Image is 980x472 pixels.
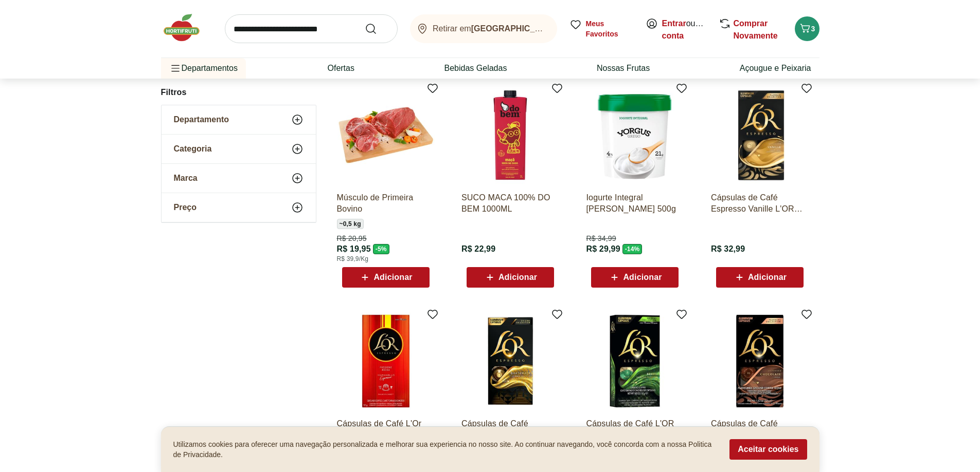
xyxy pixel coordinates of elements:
[337,312,435,410] img: Cápsulas de Café L'Or Ferrari Maranello Espresso com 10 Unidades
[586,18,633,39] span: Meus Favoritos
[711,312,809,410] img: Cápsulas de Café Espresso Chocolate L'Or com 10 Unidades
[337,233,367,243] span: R$ 20,95
[711,86,809,184] img: Cápsulas de Café Espresso Vanille L'OR 52g
[748,273,787,281] span: Adicionar
[622,244,643,254] span: - 14 %
[162,193,316,222] button: Preço
[173,439,718,460] p: Utilizamos cookies para oferecer uma navegação personalizada e melhorar sua experiencia no nosso ...
[225,14,398,43] input: search
[373,273,412,281] span: Adicionar
[471,24,649,33] b: [GEOGRAPHIC_DATA]/[GEOGRAPHIC_DATA]
[461,312,559,410] img: Cápsulas de Café Expresso Guatemala L'OR 52g
[795,16,819,41] button: Carrinho
[327,62,354,74] a: Ofertas
[161,82,316,103] h2: Filtros
[365,23,389,35] button: Submit Search
[162,164,316,193] button: Marca
[444,62,507,74] a: Bebidas Geladas
[337,418,435,441] a: Cápsulas de Café L'Or Ferrari Maranello Espresso com 10 Unidades
[337,255,369,263] span: R$ 39,9/Kg
[169,56,182,81] button: Menu
[461,86,559,184] img: SUCO MACA 100% DO BEM 1000ML
[174,144,212,154] span: Categoria
[586,418,684,441] a: Cápsulas de Café L'OR [GEOGRAPHIC_DATA] com 10 unidades
[586,233,616,243] span: R$ 34,99
[569,18,633,39] a: Meus Favoritos
[337,86,435,184] img: Músculo de Primeira Bovino
[174,173,198,183] span: Marca
[337,192,435,215] a: Músculo de Primeira Bovino
[711,243,745,255] span: R$ 32,99
[662,17,708,42] span: ou
[410,14,557,43] button: Retirar em[GEOGRAPHIC_DATA]/[GEOGRAPHIC_DATA]
[711,192,809,215] a: Cápsulas de Café Espresso Vanille L'OR 52g
[373,244,389,254] span: - 5 %
[161,12,212,43] img: Hortifruti
[498,273,537,281] span: Adicionar
[716,267,804,288] button: Adicionar
[461,192,559,215] a: SUCO MACA 100% DO BEM 1000ML
[586,192,684,215] a: Iogurte Integral [PERSON_NAME] 500g
[337,219,364,229] span: ~ 0,5 kg
[433,24,546,33] span: Retirar em
[586,243,620,255] span: R$ 29,99
[169,56,238,81] span: Departamentos
[591,267,679,288] button: Adicionar
[174,115,229,125] span: Departamento
[461,418,559,441] a: Cápsulas de Café Expresso Guatemala L'OR 52g
[162,135,316,163] button: Categoria
[337,243,371,255] span: R$ 19,95
[811,25,815,33] span: 3
[342,267,430,288] button: Adicionar
[711,418,809,441] a: Cápsulas de Café Espresso Chocolate L'Or com 10 Unidades
[597,62,650,74] a: Nossas Frutas
[623,273,662,281] span: Adicionar
[467,267,554,288] button: Adicionar
[174,202,197,213] span: Preço
[662,19,686,28] a: Entrar
[162,105,316,134] button: Departamento
[461,243,495,255] span: R$ 22,99
[586,312,684,410] img: Cápsulas de Café L'OR Brazil com 10 unidades
[740,62,811,74] a: Açougue e Peixaria
[586,86,684,184] img: Iogurte Integral Yorgus Grego 500g
[729,439,807,460] button: Aceitar cookies
[734,19,778,40] a: Comprar Novamente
